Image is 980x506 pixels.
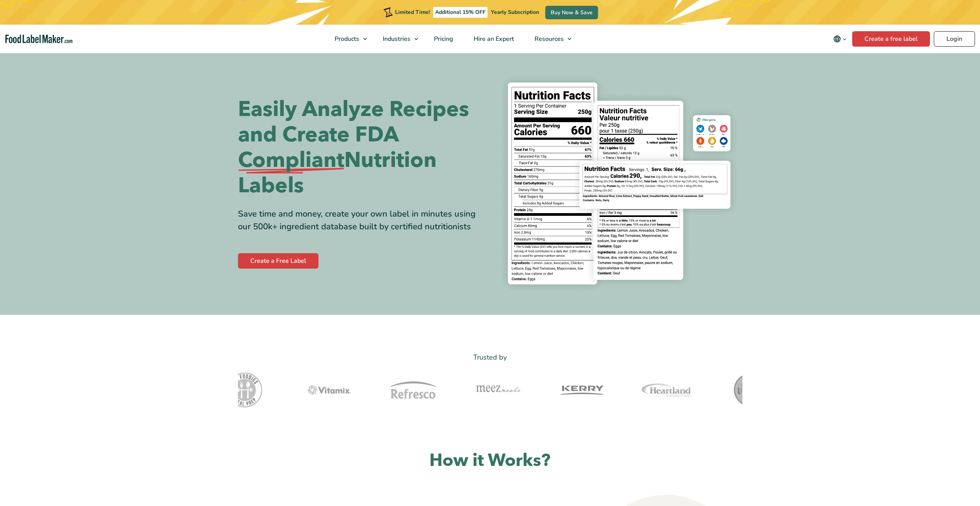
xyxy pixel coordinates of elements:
[325,25,371,53] a: Products
[5,35,72,44] a: Food Label Maker homepage
[238,253,318,269] a: Create a Free Label
[332,35,360,43] span: Products
[852,31,930,47] a: Create a free label
[373,25,422,53] a: Industries
[433,7,487,18] span: Additional 15% OFF
[395,8,430,16] span: Limited Time!
[524,25,575,53] a: Resources
[238,148,344,173] span: Compliant
[238,449,742,472] h2: How it Works?
[424,25,462,53] a: Pricing
[545,6,598,19] a: Buy Now & Save
[491,8,539,16] span: Yearly Subscription
[432,35,454,43] span: Pricing
[238,352,742,363] p: Trusted by
[380,35,411,43] span: Industries
[828,31,852,47] button: Change language
[238,208,484,233] div: Save time and money, create your own label in minutes using our 500k+ ingredient database built b...
[471,35,515,43] span: Hire an Expert
[934,31,975,47] a: Login
[238,97,484,198] h1: Easily Analyze Recipes and Create FDA Nutrition Labels
[532,35,565,43] span: Resources
[464,25,523,53] a: Hire an Expert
